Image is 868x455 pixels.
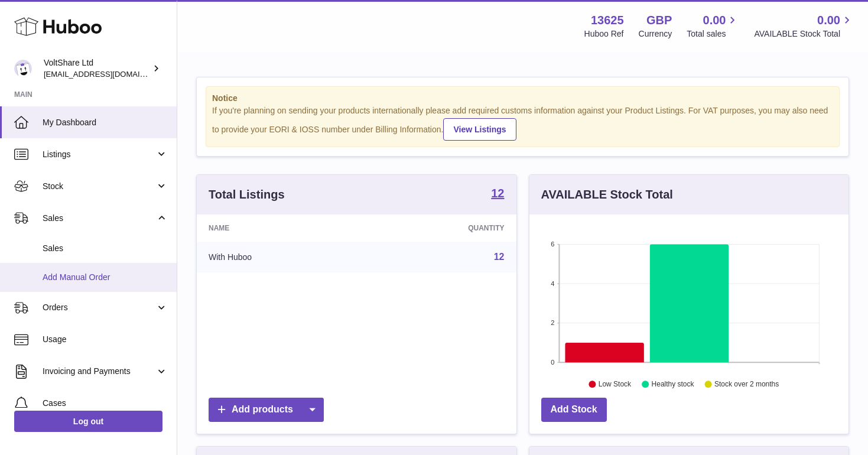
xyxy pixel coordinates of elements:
[651,380,694,388] text: Healthy stock
[43,213,155,224] span: Sales
[197,214,365,242] th: Name
[209,398,324,422] a: Add products
[44,57,150,80] div: VoltShare Ltd
[43,334,168,345] span: Usage
[551,240,554,248] text: 6
[541,187,673,203] h3: AVAILABLE Stock Total
[43,272,168,283] span: Add Manual Order
[714,380,779,388] text: Stock over 2 months
[43,149,155,160] span: Listings
[639,28,672,40] div: Currency
[591,12,624,28] strong: 13625
[687,28,739,40] span: Total sales
[491,187,504,199] strong: 12
[43,398,168,409] span: Cases
[551,319,554,326] text: 2
[43,366,155,377] span: Invoicing and Payments
[541,398,607,422] a: Add Stock
[551,359,554,366] text: 0
[584,28,624,40] div: Huboo Ref
[212,105,833,141] div: If you're planning on sending your products internationally please add required customs informati...
[197,242,365,272] td: With Huboo
[209,187,285,203] h3: Total Listings
[43,243,168,254] span: Sales
[703,12,726,28] span: 0.00
[754,28,854,40] span: AVAILABLE Stock Total
[43,181,155,192] span: Stock
[491,187,504,201] a: 12
[646,12,672,28] strong: GBP
[754,12,854,40] a: 0.00 AVAILABLE Stock Total
[443,118,516,141] a: View Listings
[14,60,32,77] img: info@voltshare.co.uk
[687,12,739,40] a: 0.00 Total sales
[14,411,162,432] a: Log out
[551,280,554,287] text: 4
[44,69,174,79] span: [EMAIL_ADDRESS][DOMAIN_NAME]
[598,380,631,388] text: Low Stock
[43,302,155,313] span: Orders
[494,252,505,262] a: 12
[365,214,516,242] th: Quantity
[817,12,840,28] span: 0.00
[43,117,168,128] span: My Dashboard
[212,93,833,104] strong: Notice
